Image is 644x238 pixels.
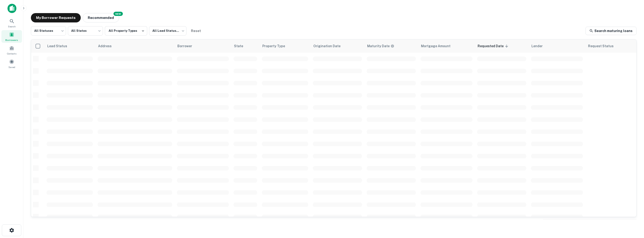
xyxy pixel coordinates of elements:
button: Reset [188,26,203,36]
th: State [231,40,260,53]
th: Lender [529,40,585,53]
a: Borrowers [1,30,22,43]
span: Borrower [177,43,198,49]
span: Origination Date [313,43,347,49]
a: Contacts [1,44,22,56]
div: All Statuses [31,25,66,37]
span: Requested Date [478,43,510,49]
span: Property Type [262,43,291,49]
span: Lead Status [47,43,73,49]
th: Mortgage Amount [418,40,475,53]
th: Address [95,40,175,53]
div: All Lead Statuses [149,25,187,37]
a: Search maturing loans [585,27,637,35]
span: Address [98,43,118,49]
th: Request Status [585,40,636,53]
a: Search [1,17,22,29]
th: Property Type [260,40,311,53]
th: Requested Date [475,40,529,53]
span: Search [8,25,16,28]
h6: Maturity Date [367,43,390,49]
span: Mortgage Amount [421,43,457,49]
span: Lender [531,43,549,49]
span: Contacts [7,52,16,55]
span: Request Status [588,43,620,49]
div: Maturity dates displayed may be estimated. Please contact the lender for the most accurate maturi... [367,43,394,49]
th: Origination Date [311,40,364,53]
span: State [234,43,249,49]
span: Saved [8,65,15,69]
button: All Property Types [105,26,147,36]
img: capitalize-icon.png [7,4,16,13]
span: Maturity dates displayed may be estimated. Please contact the lender for the most accurate maturi... [367,43,400,49]
th: Lead Status [44,40,95,53]
div: All States [68,25,103,37]
button: Recommended [83,13,119,22]
div: NEW [113,12,123,16]
span: Borrowers [5,38,18,42]
th: Borrower [175,40,231,53]
th: Maturity dates displayed may be estimated. Please contact the lender for the most accurate maturi... [364,40,418,53]
button: My Borrower Requests [31,13,81,22]
a: Saved [1,57,22,70]
iframe: Chat Widget [621,186,644,208]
